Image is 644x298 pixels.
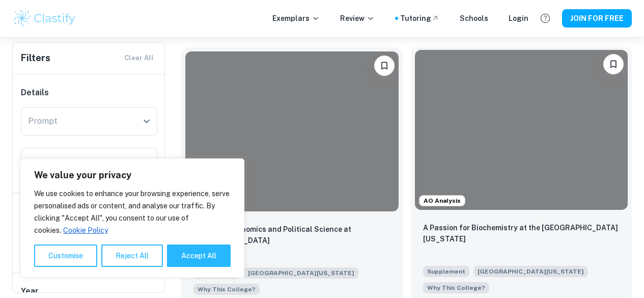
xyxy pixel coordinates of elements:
[423,222,620,245] p: A Passion for Biochemistry at the University of Wisconsin-Madison
[139,155,154,169] button: Open
[244,267,358,279] span: [GEOGRAPHIC_DATA][US_STATE]
[20,158,244,278] div: We value your privacy
[419,196,465,205] span: AO Analysis
[167,245,231,267] button: Accept All
[537,10,554,27] button: Help and Feedback
[34,245,97,267] button: Customise
[340,13,375,24] p: Review
[374,56,395,76] button: Please log in to bookmark exemplars
[101,245,163,267] button: Reject All
[272,13,320,24] p: Exemplars
[198,285,256,294] span: Why This College?
[12,8,77,29] img: Clastify logo
[427,283,485,292] span: Why This College?
[63,226,108,235] a: Cookie Policy
[562,9,632,28] button: JOIN FOR FREE
[603,54,624,74] button: Please log in to bookmark exemplars
[423,266,469,277] span: Supplement
[34,187,231,236] p: We use cookies to enhance your browsing experience, serve personalised ads or content, and analys...
[21,51,50,65] h6: Filters
[34,169,231,181] p: We value your privacy
[400,13,439,24] a: Tutoring
[193,224,390,246] p: Exploring Economics and Political Science at UW-Madison
[509,13,528,24] a: Login
[21,285,157,297] h6: Year
[139,114,154,128] button: Open
[473,266,588,277] span: [GEOGRAPHIC_DATA][US_STATE]
[21,87,157,99] h6: Details
[460,13,488,24] a: Schools
[423,281,489,293] span: Tell us why you decided to apply to the University of Wisconsin-Madison. In addition, please incl...
[193,283,260,295] span: Tell us why you decided to apply to the University of Wisconsin-Madison. In addition, please incl...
